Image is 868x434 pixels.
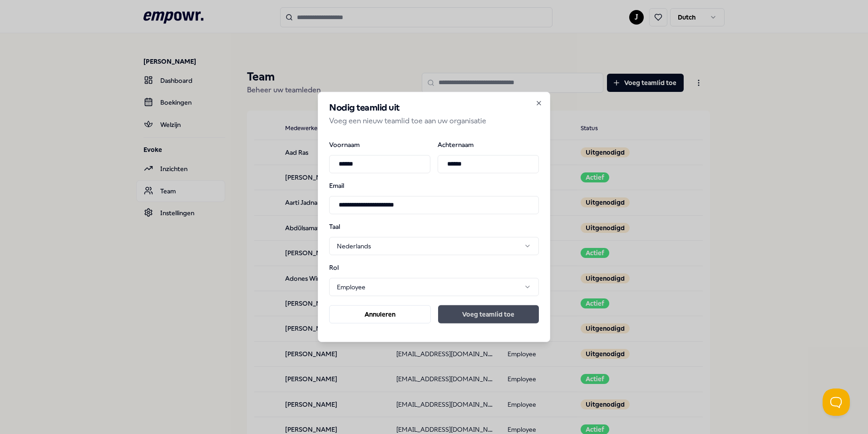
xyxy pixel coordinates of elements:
label: Achternaam [438,141,539,147]
button: Voeg teamlid toe [438,305,539,323]
button: Annuleren [329,305,431,323]
p: Voeg een nieuw teamlid toe aan uw organisatie [329,115,539,127]
label: Email [329,182,539,188]
h2: Nodig teamlid uit [329,103,539,112]
label: Rol [329,264,376,271]
label: Taal [329,223,376,229]
label: Voornaam [329,141,430,147]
